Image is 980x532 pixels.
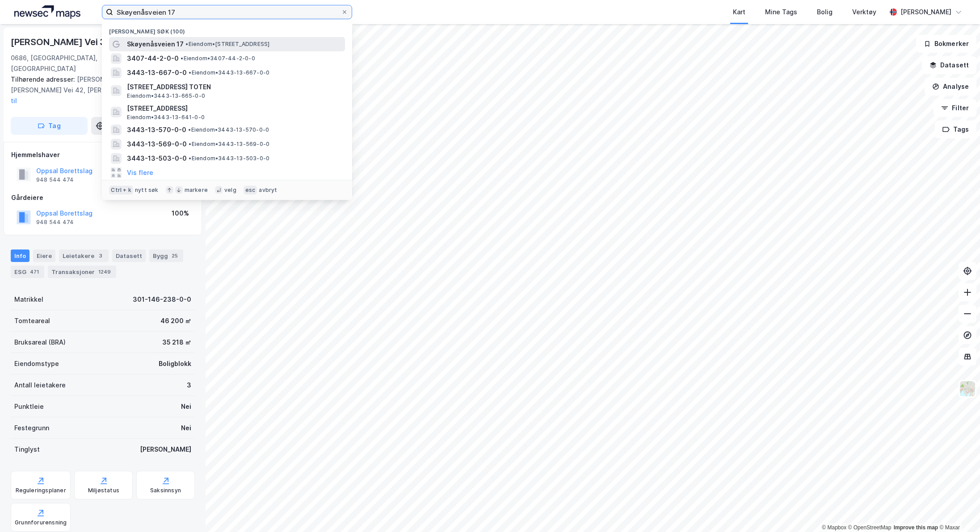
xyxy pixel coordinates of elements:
[181,55,255,62] span: Eiendom • 3407-44-2-0-0
[127,139,187,150] span: 3443-13-569-0-0
[187,380,191,391] div: 3
[935,489,980,532] iframe: Chat Widget
[11,75,77,83] span: Tilhørende adresser:
[189,141,191,147] span: •
[159,358,191,369] div: Boligblokk
[127,153,187,164] span: 3443-13-503-0-0
[14,358,59,369] div: Eiendomstype
[188,126,269,133] span: Eiendom • 3443-13-570-0-0
[127,92,205,100] span: Eiendom • 3443-13-665-0-0
[127,82,341,92] span: [STREET_ADDRESS] TOTEN
[133,294,191,305] div: 301-146-238-0-0
[765,7,797,17] div: Mine Tags
[162,337,191,348] div: 35 218 ㎡
[848,524,892,531] a: OpenStreetMap
[28,267,41,276] div: 471
[14,444,40,455] div: Tinglyst
[935,489,980,532] div: Kontrollprogram for chat
[113,5,341,19] input: Søk på adresse, matrikkel, gårdeiere, leietakere eller personer
[150,487,181,494] div: Saksinnsyn
[14,380,66,391] div: Antall leietakere
[11,249,29,262] div: Info
[16,487,66,494] div: Reguleringsplaner
[822,524,846,531] a: Mapbox
[36,219,74,226] div: 948 544 474
[11,35,113,49] div: [PERSON_NAME] Vei 38
[14,401,44,412] div: Punktleie
[189,69,191,76] span: •
[36,176,74,183] div: 948 544 474
[959,380,976,397] img: Z
[170,251,180,260] div: 25
[11,192,194,203] div: Gårdeiere
[14,423,49,433] div: Festegrunn
[160,316,191,326] div: 46 200 ㎡
[127,67,187,78] span: 3443-13-667-0-0
[96,251,105,260] div: 3
[224,187,236,194] div: velg
[88,487,119,494] div: Miljøstatus
[15,519,67,526] div: Grunnforurensning
[149,249,183,262] div: Bygg
[102,21,352,37] div: [PERSON_NAME] søk (100)
[11,74,188,106] div: [PERSON_NAME] Vei 40, [PERSON_NAME] Vei 42, [PERSON_NAME] Vei 44
[922,56,976,74] button: Datasett
[14,5,80,19] img: logo.a4113a55bc3d86da70a041830d287a7e.svg
[127,114,205,121] span: Eiendom • 3443-13-641-0-0
[733,7,745,17] div: Kart
[11,150,194,160] div: Hjemmelshaver
[109,186,133,195] div: Ctrl + k
[925,78,976,96] button: Analyse
[900,7,951,17] div: [PERSON_NAME]
[189,155,191,162] span: •
[48,266,116,278] div: Transaksjoner
[181,423,191,433] div: Nei
[852,7,876,17] div: Verktøy
[189,155,269,162] span: Eiendom • 3443-13-503-0-0
[127,103,341,114] span: [STREET_ADDRESS]
[11,266,44,278] div: ESG
[185,187,208,194] div: markere
[33,249,55,262] div: Eiere
[244,186,257,195] div: esc
[11,117,88,135] button: Tag
[97,267,113,276] div: 1249
[935,121,976,138] button: Tags
[127,125,186,135] span: 3443-13-570-0-0
[181,401,191,412] div: Nei
[181,55,183,62] span: •
[140,444,191,455] div: [PERSON_NAME]
[188,126,191,133] span: •
[894,524,938,531] a: Improve this map
[189,141,269,148] span: Eiendom • 3443-13-569-0-0
[135,187,159,194] div: nytt søk
[14,316,50,326] div: Tomteareal
[172,208,189,219] div: 100%
[259,187,277,194] div: avbryt
[127,167,153,178] button: Vis flere
[14,337,66,348] div: Bruksareal (BRA)
[127,53,179,64] span: 3407-44-2-0-0
[916,35,976,53] button: Bokmerker
[14,294,43,305] div: Matrikkel
[817,7,833,17] div: Bolig
[112,249,146,262] div: Datasett
[185,41,269,48] span: Eiendom • [STREET_ADDRESS]
[11,53,124,74] div: 0686, [GEOGRAPHIC_DATA], [GEOGRAPHIC_DATA]
[127,39,184,50] span: Skøyenåsveien 17
[59,249,109,262] div: Leietakere
[934,99,976,117] button: Filter
[185,41,188,47] span: •
[189,69,269,76] span: Eiendom • 3443-13-667-0-0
